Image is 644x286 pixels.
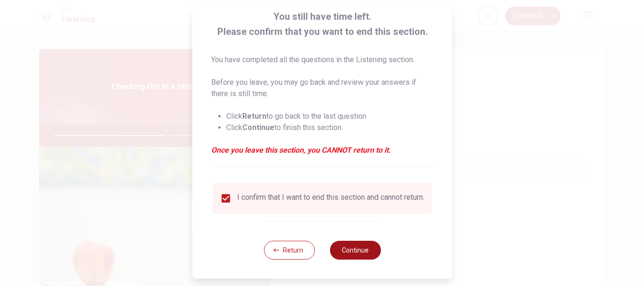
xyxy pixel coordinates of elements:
[211,77,433,99] p: Before you leave, you may go back and review your answers if there is still time.
[211,145,433,156] em: Once you leave this section, you CANNOT return to it.
[264,241,314,260] button: Return
[211,54,433,65] p: You have completed all the questions in the Listening section.
[226,122,433,133] li: Click to finish this section.
[330,241,380,260] button: Continue
[242,112,266,121] strong: Return
[242,123,274,132] strong: Continue
[226,111,433,122] li: Click to go back to the last question
[237,193,424,204] div: I confirm that I want to end this section and cannot return.
[211,9,433,39] span: You still have time left. Please confirm that you want to end this section.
